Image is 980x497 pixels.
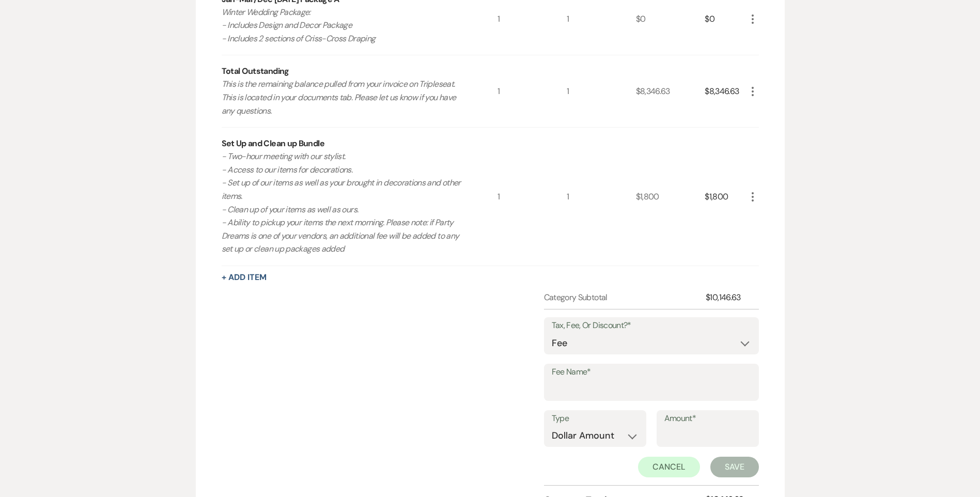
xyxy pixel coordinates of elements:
div: $8,346.63 [636,55,705,127]
p: - Two-hour meeting with our stylist. - Access to our items for decorations. - Set up of our items... [222,150,470,256]
label: Amount* [664,411,751,426]
button: Save [710,457,759,477]
div: 1 [567,55,636,127]
p: This is the remaining balance pulled from your invoice on Tripleseat. This is located in your doc... [222,77,470,117]
div: 1 [567,128,636,266]
div: $10,146.63 [706,291,746,304]
div: $1,800 [636,128,705,266]
div: Total Outstanding [222,65,289,77]
div: $1,800 [705,128,746,266]
div: Set Up and Clean up Bundle [222,137,324,150]
label: Tax, Fee, Or Discount?* [552,318,751,333]
div: $8,346.63 [705,55,746,127]
div: 1 [497,55,567,127]
div: Category Subtotal [544,291,706,304]
button: Cancel [638,457,700,477]
button: + Add Item [222,273,267,282]
label: Fee Name* [552,365,751,380]
div: 1 [497,128,567,266]
p: Winter Wedding Package: - Includes Design and Decor Package - Includes 2 sections of Criss-Cross ... [222,6,470,45]
label: Type [552,411,639,426]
